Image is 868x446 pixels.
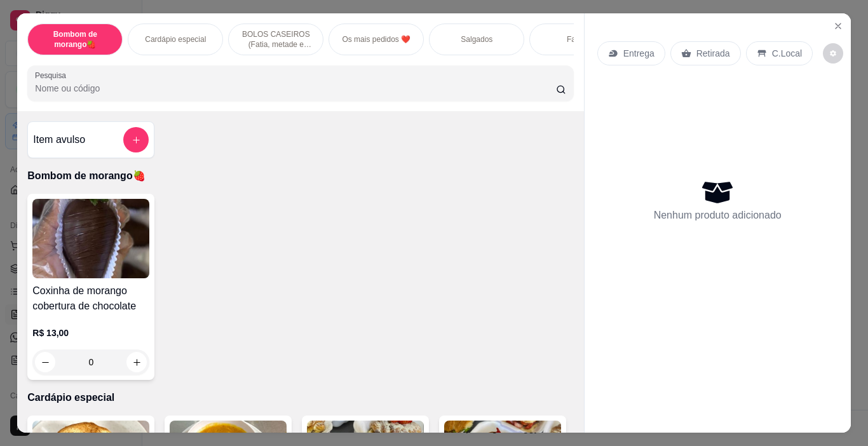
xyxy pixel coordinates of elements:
img: product-image [32,199,149,278]
h4: Coxinha de morango cobertura de chocolate [32,283,149,314]
p: Os mais pedidos ❤️ [342,34,410,44]
h4: Item avulso [33,132,85,147]
input: Pesquisa [35,82,556,95]
button: Close [828,16,848,36]
p: Cardápio especial [145,34,206,44]
label: Pesquisa [35,70,71,81]
p: R$ 13,00 [32,327,149,339]
p: Salgados [461,34,492,44]
p: Bombom de morango🍓 [27,168,573,184]
p: Fatias [567,34,588,44]
button: decrease-product-quantity [35,352,55,372]
p: BOLOS CASEIROS (Fatia, metade e inteiro ) [239,29,313,50]
p: Entrega [623,47,654,60]
button: add-separate-item [123,127,149,152]
p: Retirada [696,47,730,60]
p: Cardápio especial [27,390,573,405]
p: Bombom de morango🍓 [38,29,112,50]
p: Nenhum produto adicionado [654,208,782,223]
button: decrease-product-quantity [823,43,843,64]
button: increase-product-quantity [126,352,147,372]
p: C.Local [772,47,802,60]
